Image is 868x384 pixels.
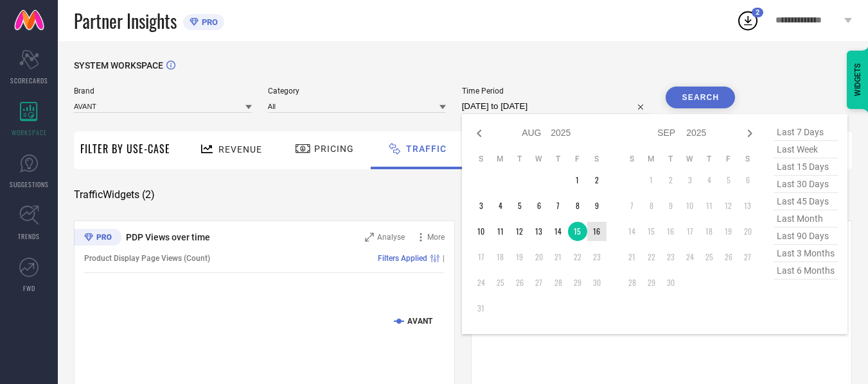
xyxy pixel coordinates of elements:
span: SUGGESTIONS [10,179,49,189]
td: Tue Sep 09 2025 [661,196,680,215]
span: Traffic Widgets ( 2 ) [74,188,155,201]
td: Fri Sep 12 2025 [719,196,738,215]
td: Sun Aug 10 2025 [472,222,491,241]
div: Premium [74,229,121,248]
td: Sun Aug 03 2025 [472,196,491,215]
td: Thu Sep 18 2025 [700,222,719,241]
td: Fri Sep 26 2025 [719,247,738,267]
td: Mon Sep 08 2025 [642,196,661,215]
th: Friday [568,154,587,164]
span: TRENDS [18,231,40,241]
th: Thursday [700,154,719,164]
th: Tuesday [661,154,680,164]
th: Tuesday [510,154,529,164]
span: SCORECARDS [10,76,48,85]
span: Partner Insights [74,8,177,34]
td: Sun Aug 31 2025 [472,299,491,318]
th: Friday [719,154,738,164]
td: Wed Sep 17 2025 [680,222,700,241]
td: Mon Sep 15 2025 [642,222,661,241]
div: Previous month [472,126,487,141]
td: Mon Aug 11 2025 [491,222,510,241]
td: Thu Sep 11 2025 [700,196,719,215]
text: AVANT [407,317,433,326]
span: Pricing [314,144,354,154]
td: Fri Sep 05 2025 [719,171,738,190]
td: Tue Aug 12 2025 [510,222,529,241]
td: Wed Aug 06 2025 [529,196,549,215]
span: last 30 days [774,176,838,193]
td: Tue Aug 05 2025 [510,196,529,215]
td: Wed Sep 03 2025 [680,171,700,190]
span: Category [268,87,446,96]
span: last 3 months [774,245,838,262]
td: Tue Sep 16 2025 [661,222,680,241]
td: Sat Aug 09 2025 [587,196,607,215]
span: Time Period [462,87,650,96]
td: Mon Aug 04 2025 [491,196,510,215]
span: WORKSPACE [12,128,47,137]
td: Wed Sep 24 2025 [680,247,700,267]
th: Monday [642,154,661,164]
span: Filter By Use-Case [80,141,170,156]
td: Sat Aug 02 2025 [587,171,607,190]
td: Tue Sep 30 2025 [661,273,680,292]
td: Thu Aug 21 2025 [549,247,568,267]
th: Wednesday [529,154,549,164]
td: Sun Sep 28 2025 [623,273,642,292]
td: Sat Sep 20 2025 [738,222,757,241]
td: Wed Aug 20 2025 [529,247,549,267]
td: Sun Sep 07 2025 [623,196,642,215]
td: Wed Sep 10 2025 [680,196,700,215]
span: Traffic [406,144,447,154]
span: SYSTEM WORKSPACE [74,60,163,71]
span: 2 [756,8,759,17]
td: Sun Sep 14 2025 [623,222,642,241]
span: PDP Views over time [126,232,210,242]
td: Mon Aug 25 2025 [491,273,510,292]
td: Tue Aug 19 2025 [510,247,529,267]
td: Tue Sep 23 2025 [661,247,680,267]
span: last 7 days [774,124,838,141]
span: Analyse [377,233,405,242]
td: Mon Sep 22 2025 [642,247,661,267]
td: Thu Sep 25 2025 [700,247,719,267]
td: Tue Sep 02 2025 [661,171,680,190]
td: Wed Aug 27 2025 [529,273,549,292]
td: Sun Aug 24 2025 [472,273,491,292]
td: Thu Aug 28 2025 [549,273,568,292]
th: Sunday [623,154,642,164]
td: Sat Sep 06 2025 [738,171,757,190]
th: Sunday [472,154,491,164]
span: | [443,254,445,263]
button: Search [666,87,735,108]
td: Thu Sep 04 2025 [700,171,719,190]
span: last week [774,141,838,158]
td: Fri Aug 22 2025 [568,247,587,267]
td: Sat Aug 23 2025 [587,247,607,267]
td: Mon Sep 29 2025 [642,273,661,292]
span: FWD [23,283,35,293]
td: Thu Aug 07 2025 [549,196,568,215]
th: Wednesday [680,154,700,164]
th: Saturday [738,154,757,164]
td: Fri Aug 15 2025 [568,222,587,241]
td: Sat Sep 13 2025 [738,196,757,215]
td: Mon Aug 18 2025 [491,247,510,267]
td: Sun Aug 17 2025 [472,247,491,267]
span: last 6 months [774,262,838,280]
td: Thu Aug 14 2025 [549,222,568,241]
div: Open download list [736,9,759,32]
th: Monday [491,154,510,164]
span: PRO [199,17,218,27]
th: Saturday [587,154,607,164]
td: Fri Aug 29 2025 [568,273,587,292]
span: Revenue [218,144,262,154]
span: Product Display Page Views (Count) [84,254,210,263]
td: Wed Aug 13 2025 [529,222,549,241]
td: Sat Sep 27 2025 [738,247,757,267]
input: Select time period [462,99,650,114]
span: Brand [74,87,252,96]
span: More [427,233,445,242]
span: last 45 days [774,193,838,210]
